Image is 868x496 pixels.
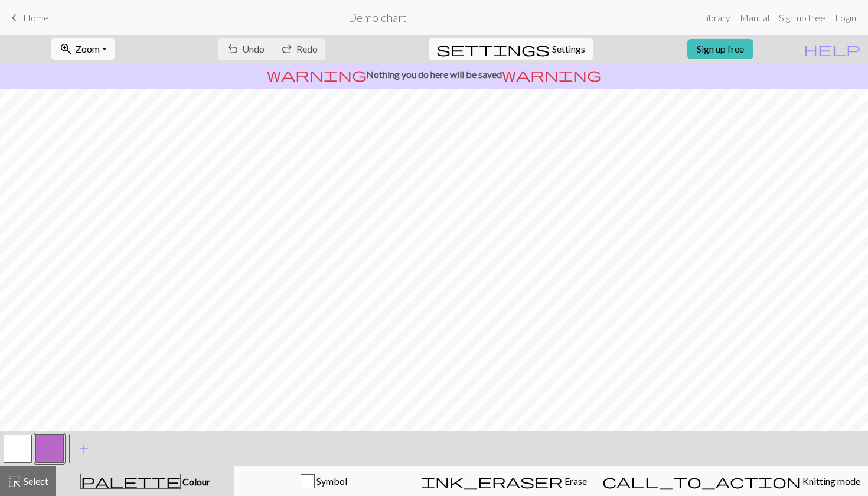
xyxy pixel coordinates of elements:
[563,475,587,487] span: Erase
[8,473,22,489] span: highlight_alt
[602,473,801,489] span: call_to_action
[59,41,73,57] span: zoom_in
[830,6,861,30] a: Login
[429,38,593,60] button: SettingsSettings
[76,43,100,54] span: Zoom
[51,38,115,60] button: Zoom
[77,440,91,457] span: add
[421,473,563,489] span: ink_eraser
[7,8,49,28] a: Home
[23,12,49,23] span: Home
[552,42,585,56] span: Settings
[595,466,868,496] button: Knitting mode
[5,67,863,82] p: Nothing you do here will be saved
[436,42,550,56] i: Settings
[315,475,347,487] span: Symbol
[502,66,601,83] span: warning
[234,466,413,496] button: Symbol
[697,6,735,30] a: Library
[22,475,48,487] span: Select
[436,41,550,57] span: settings
[81,473,180,489] span: palette
[267,66,366,83] span: warning
[735,6,774,30] a: Manual
[56,466,234,496] button: Colour
[801,475,860,487] span: Knitting mode
[687,39,753,59] a: Sign up free
[804,41,860,57] span: help
[181,476,210,487] span: Colour
[774,6,830,30] a: Sign up free
[413,466,595,496] button: Erase
[7,9,21,26] span: keyboard_arrow_left
[348,11,407,24] h2: Demo chart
